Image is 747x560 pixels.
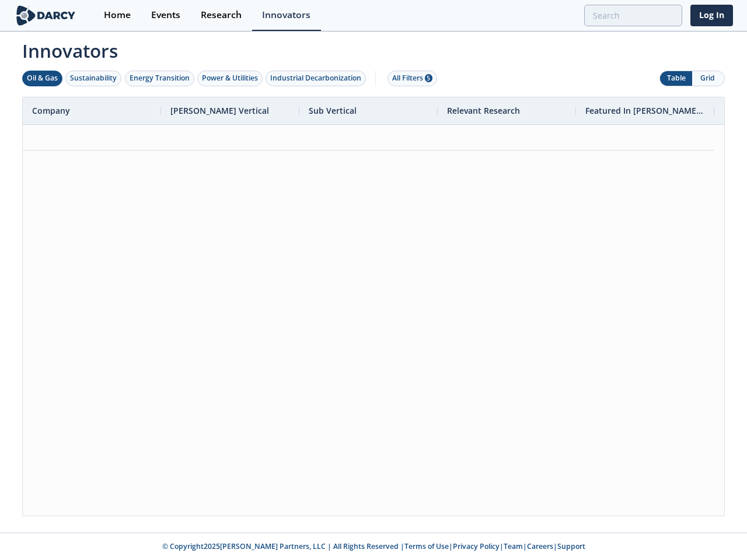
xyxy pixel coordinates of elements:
button: Energy Transition [125,71,194,86]
button: Power & Utilities [197,71,263,86]
button: Oil & Gas [22,71,62,86]
a: Privacy Policy [453,541,500,551]
a: Support [557,541,585,551]
span: 5 [425,74,432,82]
a: Log In [690,5,733,26]
span: Relevant Research [447,105,520,116]
div: Research [201,10,242,20]
p: © Copyright 2025 [PERSON_NAME] Partners, LLC | All Rights Reserved | | | | | [16,541,731,552]
span: [PERSON_NAME] Vertical [170,105,269,116]
div: Innovators [262,10,310,20]
div: Power & Utilities [202,73,258,83]
div: Events [151,10,180,20]
button: All Filters 5 [388,71,437,86]
div: Oil & Gas [27,73,58,83]
button: Table [660,71,692,86]
div: Home [104,10,131,20]
div: Sustainability [70,73,117,83]
div: Energy Transition [130,73,190,83]
a: Terms of Use [404,541,449,551]
span: Innovators [14,33,733,64]
button: Sustainability [65,71,121,86]
div: All Filters [392,73,432,83]
button: Grid [692,71,724,86]
a: Careers [527,541,553,551]
img: logo-wide.svg [14,5,78,26]
span: Sub Vertical [309,105,357,116]
a: Team [504,541,523,551]
span: Company [32,105,70,116]
div: Industrial Decarbonization [270,73,361,83]
span: Featured In [PERSON_NAME] Live [585,105,705,116]
input: Advanced Search [584,5,682,26]
button: Industrial Decarbonization [266,71,366,86]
